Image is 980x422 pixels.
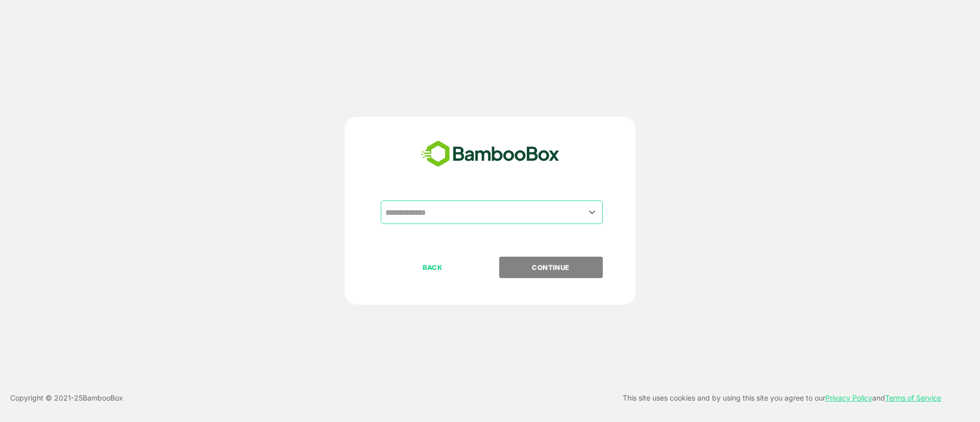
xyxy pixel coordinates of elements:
button: BACK [381,257,484,278]
a: Privacy Policy [825,393,872,402]
a: Terms of Service [885,393,941,402]
p: CONTINUE [500,262,602,273]
button: CONTINUE [499,257,603,278]
img: bamboobox [415,137,565,171]
p: BACK [382,262,484,273]
p: This site uses cookies and by using this site you agree to our and [623,392,941,404]
button: Open [585,205,599,219]
p: Copyright © 2021- 25 BambooBox [10,392,123,404]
